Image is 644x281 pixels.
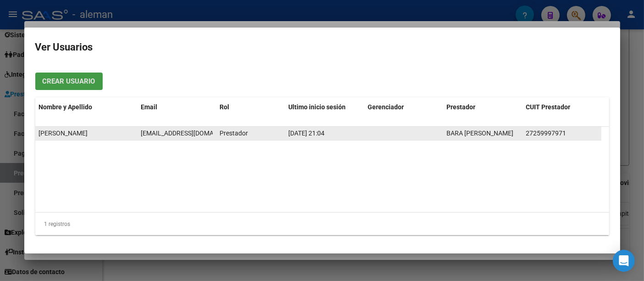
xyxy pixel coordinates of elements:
datatable-header-cell: Gerenciador [364,97,443,117]
span: Crear Usuario [43,78,95,86]
span: Nombre y Apellido [39,103,93,111]
span: Ultimo inicio sesión [289,103,346,111]
span: fonomlaubara@gmail.com [141,129,242,137]
datatable-header-cell: CUIT Prestador [522,97,601,117]
button: Crear Usuario [35,73,103,90]
datatable-header-cell: Prestador [443,97,523,117]
span: 27259997971 [526,129,566,137]
div: Open Intercom Messenger [613,250,635,272]
span: Email [141,103,157,111]
datatable-header-cell: Nombre y Apellido [35,97,138,117]
span: Prestador [220,129,248,137]
span: [PERSON_NAME] [39,129,88,137]
datatable-header-cell: Rol [216,97,285,117]
span: BARA [PERSON_NAME] [447,129,514,137]
div: 1 registros [35,213,609,236]
span: Prestador [447,103,476,111]
span: CUIT Prestador [526,103,570,111]
span: [DATE] 21:04 [289,129,325,137]
span: Gerenciador [368,103,404,111]
datatable-header-cell: Email [137,97,216,117]
datatable-header-cell: Ultimo inicio sesión [285,97,364,117]
span: Rol [220,103,230,111]
h2: Ver Usuarios [35,39,609,56]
